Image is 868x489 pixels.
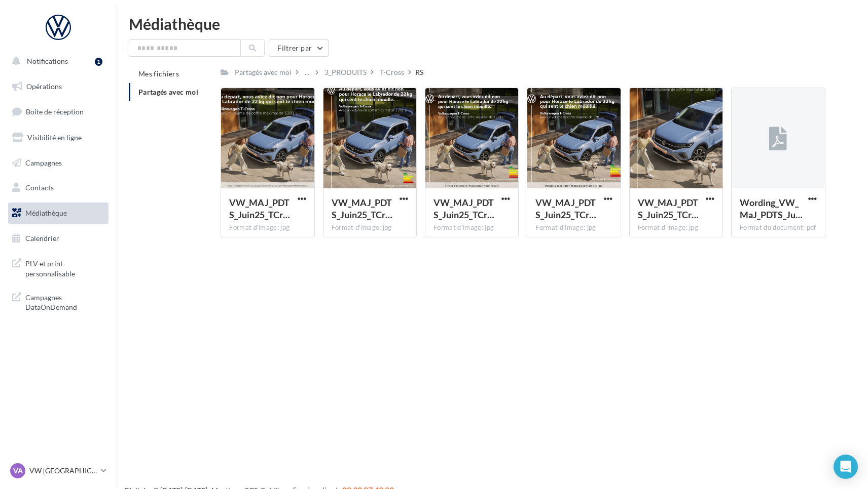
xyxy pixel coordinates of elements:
div: Format d'image: jpg [433,223,510,232]
div: T-Cross [380,67,404,77]
span: Visibilité en ligne [27,133,82,142]
span: VW_MAJ_PDTS_Juin25_TCross_RS-GMB_720x720px [535,197,596,220]
span: Calendrier [25,234,59,242]
div: Médiathèque [129,16,856,31]
span: VA [13,466,23,476]
span: VW_MAJ_PDTS_Juin25_TCross_RS-INSTA [332,197,392,220]
div: Format d'image: jpg [229,223,306,232]
span: Boîte de réception [26,107,84,116]
div: Partagés avec moi [235,67,292,77]
p: VW [GEOGRAPHIC_DATA] [29,466,97,476]
span: Contacts [25,183,54,192]
span: Partagés avec moi [138,88,198,96]
button: Notifications 1 [6,51,106,72]
a: Opérations [6,76,111,97]
div: Format d'image: jpg [535,223,612,232]
a: PLV et print personnalisable [6,253,111,282]
div: Format d'image: jpg [332,223,408,232]
span: VW_MAJ_PDTS_Juin25_TCross_RS-STORY [638,197,699,220]
span: Médiathèque [25,209,67,217]
span: VW_MAJ_PDTS_Juin25_TCross_RS-GMB [229,197,290,220]
span: Wording_VW_MaJ_PDTS_Juin25_TCross.key [740,197,803,220]
a: Contacts [6,177,111,198]
a: Visibilité en ligne [6,127,111,148]
div: Format d'image: jpg [638,223,714,232]
a: Médiathèque [6,202,111,224]
a: Campagnes [6,152,111,174]
div: 3_PRODUITS [324,67,367,77]
span: Notifications [27,57,68,65]
div: 1 [95,58,102,66]
a: Campagnes DataOnDemand [6,287,111,316]
div: Format du document: pdf [740,223,816,232]
span: VW_MAJ_PDTS_Juin25_TCross_RS-CARRE [433,197,494,220]
span: PLV et print personnalisable [25,257,104,278]
span: Campagnes [25,158,62,167]
a: Boîte de réception [6,101,111,123]
a: VA VW [GEOGRAPHIC_DATA] [8,461,108,480]
a: Calendrier [6,228,111,249]
button: Filtrer par [269,39,329,57]
div: ... [303,65,311,79]
span: Mes fichiers [138,69,179,78]
span: Campagnes DataOnDemand [25,291,104,312]
span: Opérations [26,82,62,91]
div: RS [415,67,423,77]
div: Open Intercom Messenger [834,455,858,479]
